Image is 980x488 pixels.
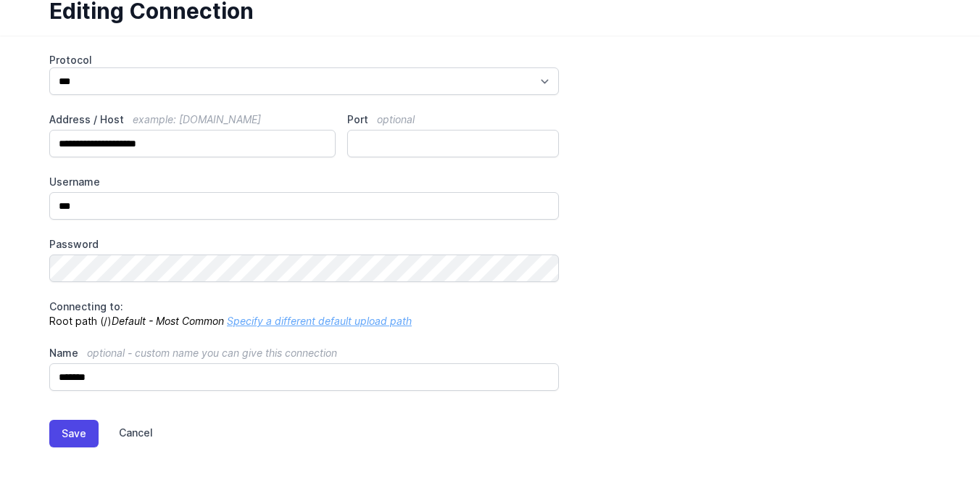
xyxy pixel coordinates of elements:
label: Name [49,346,559,360]
span: Connecting to: [49,300,123,313]
i: Default - Most Common [112,315,224,327]
span: optional [377,113,415,125]
span: example: [DOMAIN_NAME] [133,113,261,125]
a: Cancel [99,420,153,447]
label: Port [347,112,559,127]
iframe: Drift Widget Chat Controller [908,415,963,471]
label: Username [49,175,559,189]
a: Specify a different default upload path [227,315,412,327]
label: Address / Host [49,112,336,127]
button: Save [49,420,99,447]
span: optional - custom name you can give this connection [87,347,337,359]
label: Protocol [49,53,559,67]
p: Root path (/) [49,299,559,328]
label: Password [49,237,559,252]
